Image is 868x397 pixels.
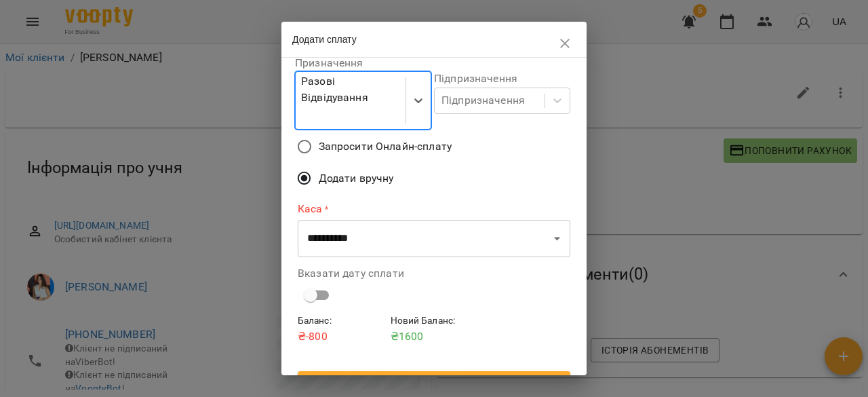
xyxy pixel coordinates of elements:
[319,170,394,187] span: Додати вручну
[292,34,357,45] span: Додати сплату
[298,201,570,216] label: Каса
[391,314,478,328] h6: Новий Баланс :
[298,371,570,396] button: Підтвердити
[319,138,452,155] span: Запросити Онлайн-сплату
[298,314,385,328] h6: Баланс :
[298,328,385,345] p: ₴ -800
[301,73,400,105] div: Разові Відвідування
[298,268,570,279] label: Вказати дату сплати
[295,58,431,69] label: Призначення
[441,92,525,109] div: Підпризначення
[434,73,570,84] label: Підпризначення
[391,328,478,345] p: ₴ 1600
